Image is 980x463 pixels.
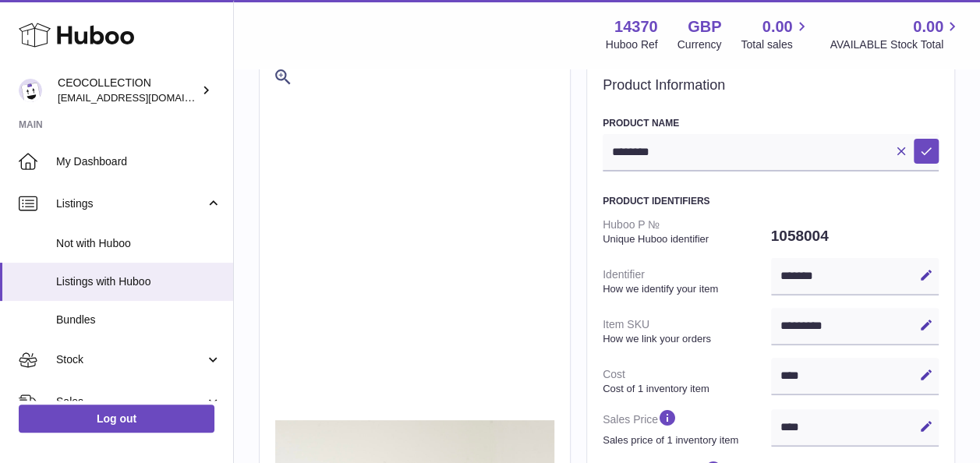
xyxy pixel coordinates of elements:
[56,394,205,409] span: Sales
[603,382,767,396] strong: Cost of 1 inventory item
[603,332,767,346] strong: How we link your orders
[678,37,722,52] div: Currency
[741,37,810,52] span: Total sales
[603,311,771,352] dt: Item SKU
[56,274,221,289] span: Listings with Huboo
[603,195,939,207] h3: Product Identifiers
[58,76,198,105] div: CEOCOLLECTION
[771,220,939,253] dd: 1058004
[762,16,793,37] span: 0.00
[56,154,221,169] span: My Dashboard
[913,16,943,37] span: 0.00
[603,77,939,94] h2: Product Information
[741,16,810,52] a: 0.00 Total sales
[603,232,767,246] strong: Unique Huboo identifier
[830,37,961,52] span: AVAILABLE Stock Total
[614,16,658,37] strong: 14370
[19,405,214,433] a: Log out
[56,236,221,251] span: Not with Huboo
[606,37,658,52] div: Huboo Ref
[56,313,221,327] span: Bundles
[603,211,771,252] dt: Huboo P №
[56,196,205,211] span: Listings
[19,79,42,102] img: internalAdmin-14370@internal.huboo.com
[603,117,939,129] h3: Product Name
[603,361,771,401] dt: Cost
[830,16,961,52] a: 0.00 AVAILABLE Stock Total
[603,401,771,453] dt: Sales Price
[688,16,721,37] strong: GBP
[603,261,771,302] dt: Identifier
[603,282,767,296] strong: How we identify your item
[56,352,205,367] span: Stock
[58,91,229,104] span: [EMAIL_ADDRESS][DOMAIN_NAME]
[603,433,767,447] strong: Sales price of 1 inventory item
